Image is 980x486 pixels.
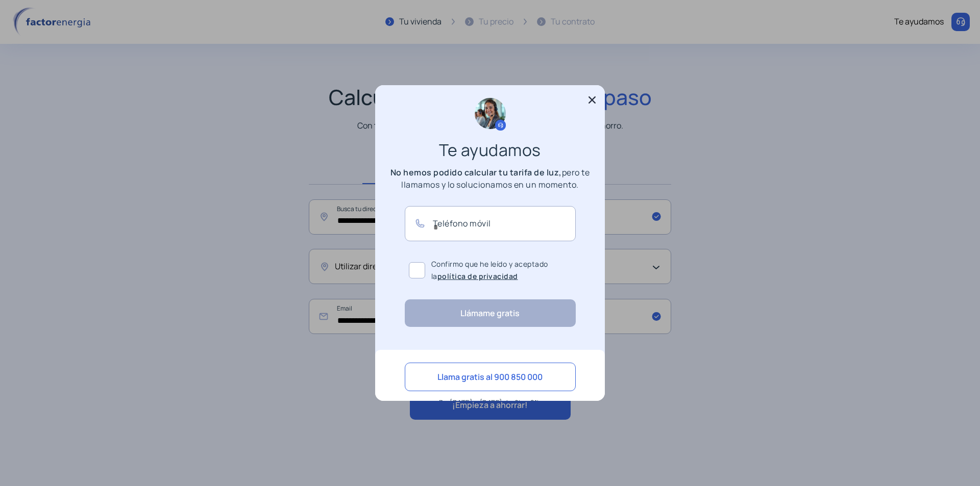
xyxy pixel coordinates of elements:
[405,363,576,391] button: Llama gratis al 900 850 000
[431,258,572,283] span: Confirmo que he leído y aceptado la
[405,396,576,408] p: De [DATE] a [DATE] de 9h a 21h
[388,166,592,191] p: pero te llamamos y lo solucionamos en un momento.
[437,271,518,281] a: política de privacidad
[390,167,562,178] b: No hemos podido calcular tu tarifa de luz,
[398,144,582,156] h3: Te ayudamos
